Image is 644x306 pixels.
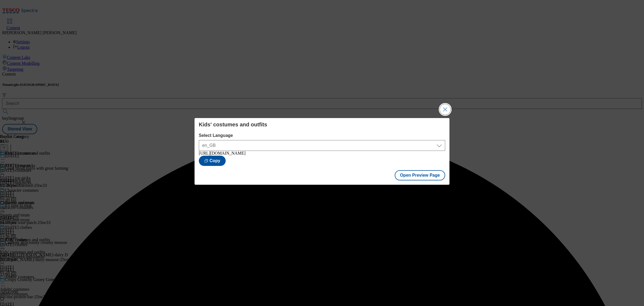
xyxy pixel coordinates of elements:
div: [URL][DOMAIN_NAME] [199,151,445,156]
h4: Kids' costumes and outfits [199,121,445,128]
button: Open Preview Page [395,170,445,180]
label: Select Language [199,133,445,138]
div: Modal [195,118,449,185]
button: Copy [199,156,226,166]
button: Close Modal [440,104,451,115]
